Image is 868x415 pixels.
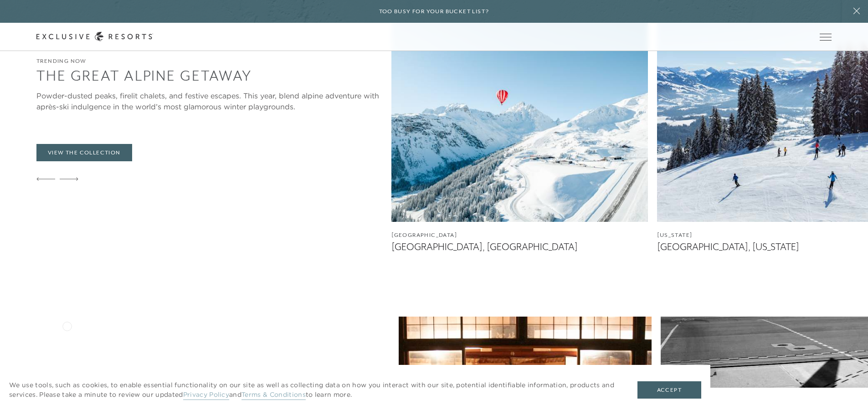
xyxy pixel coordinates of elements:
[391,241,648,253] figcaption: [GEOGRAPHIC_DATA], [GEOGRAPHIC_DATA]
[36,90,382,112] div: Powder-dusted peaks, firelit chalets, and festive escapes. This year, blend alpine adventure with...
[241,390,306,400] a: Terms & Conditions
[36,57,382,66] h6: Trending Now
[9,380,619,400] p: We use tools, such as cookies, to enable essential functionality on our site as well as collectin...
[36,144,132,161] a: View The Collection
[183,390,229,400] a: Privacy Policy
[820,34,832,40] button: Open navigation
[379,7,489,16] h6: Too busy for your bucket list?
[637,381,701,399] button: Accept
[391,231,648,240] figcaption: [GEOGRAPHIC_DATA]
